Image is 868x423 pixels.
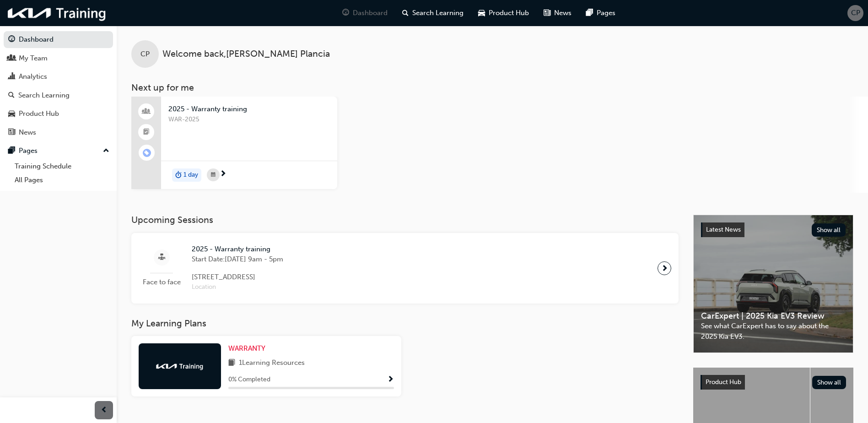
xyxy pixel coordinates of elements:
a: Latest NewsShow allCarExpert | 2025 Kia EV3 ReviewSee what CarExpert has to say about the 2025 Ki... [693,215,853,353]
span: search-icon [8,92,15,100]
button: Show all [812,376,846,389]
span: book-icon [228,358,235,369]
h3: Upcoming Sessions [131,215,679,225]
span: WAR-2025 [168,114,330,125]
button: Show Progress [387,374,394,385]
a: guage-iconDashboard [335,4,395,22]
a: Analytics [4,68,113,85]
span: learningRecordVerb_ENROLL-icon [143,149,151,157]
span: Dashboard [353,8,388,18]
a: search-iconSearch Learning [395,4,471,22]
span: calendar-icon [211,169,216,181]
span: Welcome back , [PERSON_NAME] Plancia [162,49,330,60]
a: car-iconProduct Hub [471,4,536,22]
span: Latest News [706,226,741,233]
a: Face to face2025 - Warranty trainingStart Date:[DATE] 9am - 5pm[STREET_ADDRESS]Location [139,240,671,296]
a: Latest NewsShow all [701,222,846,237]
span: up-icon [103,145,109,157]
span: news-icon [8,129,15,137]
a: news-iconNews [536,4,579,22]
span: guage-icon [342,7,349,19]
span: Start Date: [DATE] 9am - 5pm [192,254,283,265]
a: WARRANTY [228,343,269,354]
a: Dashboard [4,31,113,48]
span: Search Learning [412,8,464,18]
span: sessionType_FACE_TO_FACE-icon [158,252,165,263]
span: See what CarExpert has to say about the 2025 Kia EV3. [701,321,846,342]
button: Pages [4,142,113,159]
span: CarExpert | 2025 Kia EV3 Review [701,311,846,321]
button: Show all [812,223,846,237]
span: News [554,8,571,18]
div: My Team [19,53,48,64]
a: pages-iconPages [579,4,623,22]
span: pages-icon [586,7,593,19]
span: CP [140,49,150,60]
span: Pages [597,8,615,18]
div: Analytics [19,71,47,82]
span: people-icon [8,54,15,63]
span: people-icon [143,106,150,118]
span: Face to face [139,277,184,287]
div: Search Learning [18,90,70,101]
span: WARRANTY [228,344,265,352]
span: 2025 - Warranty training [192,244,283,255]
span: guage-icon [8,36,15,44]
div: Product Hub [19,108,59,119]
span: news-icon [544,7,550,19]
img: kia-training [155,362,205,371]
span: 0 % Completed [228,374,270,385]
span: search-icon [402,7,409,19]
div: News [19,127,36,138]
span: next-icon [220,170,226,179]
a: All Pages [11,173,113,187]
span: pages-icon [8,147,15,155]
img: kia-training [5,4,110,22]
h3: Next up for me [117,82,868,93]
a: Product Hub [4,105,113,122]
span: 1 Learning Resources [239,358,305,369]
span: prev-icon [101,405,108,416]
span: booktick-icon [143,126,150,138]
span: Product Hub [489,8,529,18]
span: chart-icon [8,73,15,81]
span: 1 day [183,170,198,180]
span: CP [851,8,860,18]
span: next-icon [661,262,668,275]
a: News [4,124,113,141]
a: Search Learning [4,87,113,104]
a: My Team [4,50,113,67]
h3: My Learning Plans [131,318,679,329]
span: Product Hub [706,378,741,386]
span: car-icon [8,110,15,118]
button: CP [847,5,863,21]
a: Product HubShow all [701,375,846,390]
span: [STREET_ADDRESS] [192,272,283,282]
a: Training Schedule [11,159,113,174]
span: car-icon [478,7,485,19]
span: Show Progress [387,376,394,384]
div: Pages [19,146,38,156]
span: 2025 - Warranty training [168,104,330,114]
a: 2025 - Warranty trainingWAR-2025duration-icon1 day [131,97,337,189]
button: DashboardMy TeamAnalyticsSearch LearningProduct HubNews [4,29,113,142]
span: Location [192,282,283,293]
span: duration-icon [175,169,182,181]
